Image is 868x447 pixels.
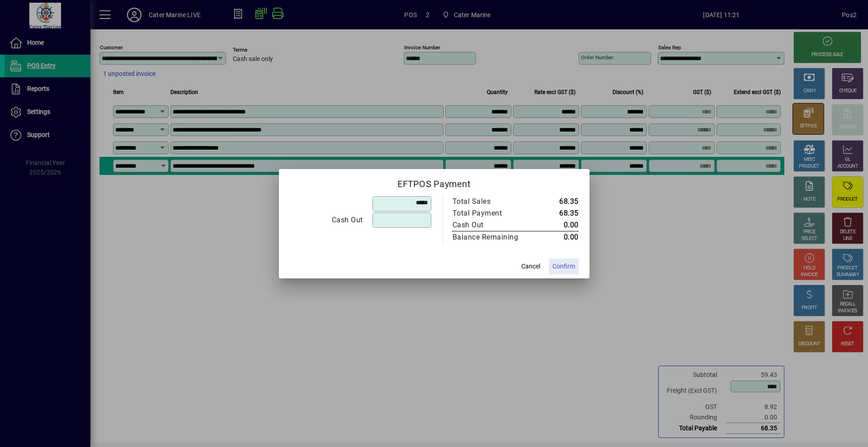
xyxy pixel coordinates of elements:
[521,262,540,271] span: Cancel
[452,196,538,207] td: Total Sales
[549,259,579,275] button: Confirm
[538,196,579,207] td: 68.35
[453,220,528,231] div: Cash Out
[538,231,579,243] td: 0.00
[516,259,545,275] button: Cancel
[538,207,579,219] td: 68.35
[452,207,538,219] td: Total Payment
[538,219,579,231] td: 0.00
[552,262,575,271] span: Confirm
[453,232,528,243] div: Balance Remaining
[290,215,363,226] div: Cash Out
[279,169,590,195] h2: EFTPOS Payment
